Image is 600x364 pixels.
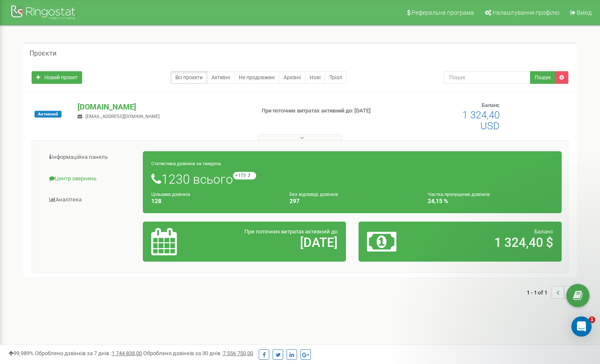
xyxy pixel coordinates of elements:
[244,228,337,235] span: При поточних витратах активний до
[38,147,143,168] a: Інформаційна панель
[577,9,592,16] span: Вихід
[223,350,253,356] u: 7 556 750,00
[305,71,325,84] a: Нові
[8,350,34,356] span: 99,989%
[482,102,500,108] span: Баланс
[143,350,253,356] span: Оброблено дзвінків за 30 днів :
[78,102,248,112] p: [DOMAIN_NAME]
[325,71,347,84] a: Тріал
[444,71,530,84] input: Пошук
[151,161,221,166] small: Статистика дзвінків за тиждень
[527,278,577,307] nav: ...
[86,114,160,119] span: [EMAIL_ADDRESS][DOMAIN_NAME]
[32,71,82,84] a: Новий проєкт
[289,192,338,197] small: Без відповіді дзвінків
[262,107,386,115] p: При поточних витратах активний до: [DATE]
[207,71,235,84] a: Активні
[428,192,490,197] small: Частка пропущених дзвінків
[218,236,338,249] h2: [DATE]
[151,172,553,186] h1: 1230 всього
[534,228,553,235] span: Баланс
[493,9,559,16] span: Налаштування профілю
[233,172,256,179] small: +173
[530,71,555,84] button: Пошук
[462,109,500,132] span: 1 324,40 USD
[428,198,553,204] h4: 24,15 %
[35,350,142,356] span: Оброблено дзвінків за 7 днів :
[35,111,62,118] span: Активний
[234,71,279,84] a: Не продовжені
[171,71,207,84] a: Всі проєкти
[571,316,592,337] div: Open Intercom Messenger
[412,9,474,16] span: Реферальна програма
[38,169,143,189] a: Центр звернень
[151,198,277,204] h4: 128
[279,71,305,84] a: Архівні
[112,350,142,356] u: 1 744 838,00
[29,50,56,57] h5: Проєкти
[433,236,553,249] h2: 1 324,40 $
[289,198,415,204] h4: 297
[589,316,595,323] span: 1
[38,190,143,210] a: Аналiтика
[151,192,190,197] small: Цільових дзвінків
[527,286,552,299] span: 1 - 1 of 1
